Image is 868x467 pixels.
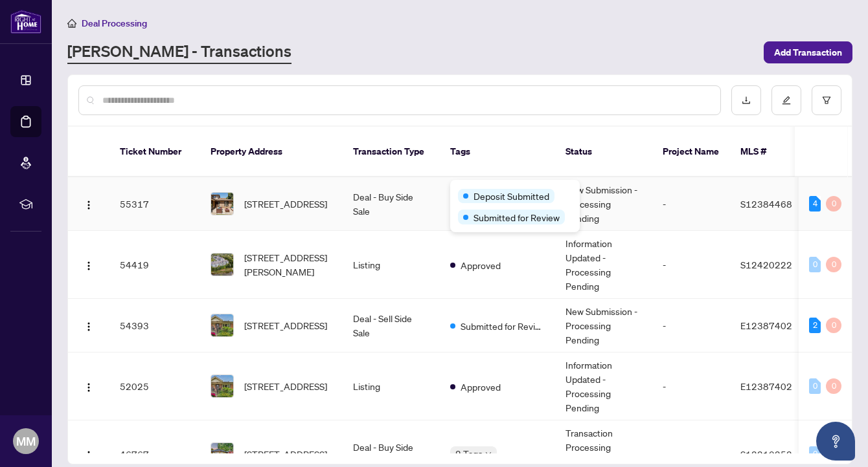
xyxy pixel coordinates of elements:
[826,257,841,272] div: 0
[474,210,560,224] span: Submitted for Review
[440,127,555,177] th: Tags
[82,17,147,29] span: Deal Processing
[211,193,233,215] img: thumbnail-img
[78,193,99,214] button: Logo
[740,198,792,210] span: S12384468
[455,446,483,461] span: 2 Tags
[809,196,821,212] div: 4
[16,432,36,450] span: MM
[730,127,808,177] th: MLS #
[244,250,332,279] span: [STREET_ADDRESS][PERSON_NAME]
[244,379,327,393] span: [STREET_ADDRESS]
[244,447,327,461] span: [STREET_ADDRESS]
[343,127,440,177] th: Transaction Type
[555,299,652,353] td: New Submission - Processing Pending
[343,299,440,353] td: Deal - Sell Side Sale
[84,321,94,332] img: Logo
[740,380,792,392] span: E12387402
[555,353,652,420] td: Information Updated - Processing Pending
[109,299,200,353] td: 54393
[652,127,730,177] th: Project Name
[211,254,233,276] img: thumbnail-img
[109,177,200,231] td: 55317
[555,127,652,177] th: Status
[84,450,94,461] img: Logo
[652,231,730,299] td: -
[809,318,821,333] div: 2
[10,10,41,34] img: logo
[809,378,821,394] div: 0
[244,197,327,211] span: [STREET_ADDRESS]
[822,96,831,105] span: filter
[211,314,233,336] img: thumbnail-img
[109,353,200,420] td: 52025
[343,177,440,231] td: Deal - Buy Side Sale
[485,451,492,457] span: down
[343,231,440,299] td: Listing
[200,127,343,177] th: Property Address
[740,259,792,270] span: S12420222
[109,127,200,177] th: Ticket Number
[78,254,99,275] button: Logo
[211,375,233,397] img: thumbnail-img
[461,258,501,272] span: Approved
[109,231,200,299] td: 54419
[652,177,730,231] td: -
[67,41,291,64] a: [PERSON_NAME] - Transactions
[84,200,94,210] img: Logo
[474,189,549,203] span: Deposit Submitted
[812,85,841,115] button: filter
[211,443,233,465] img: thumbnail-img
[555,231,652,299] td: Information Updated - Processing Pending
[78,315,99,336] button: Logo
[774,42,842,63] span: Add Transaction
[652,299,730,353] td: -
[826,196,841,212] div: 0
[771,85,801,115] button: edit
[764,41,852,63] button: Add Transaction
[809,257,821,272] div: 0
[461,380,501,394] span: Approved
[555,177,652,231] td: New Submission - Processing Pending
[809,446,821,462] div: 0
[84,382,94,393] img: Logo
[826,318,841,333] div: 0
[731,85,761,115] button: download
[740,320,792,331] span: E12387402
[742,96,751,105] span: download
[84,261,94,271] img: Logo
[244,318,327,332] span: [STREET_ADDRESS]
[826,378,841,394] div: 0
[343,353,440,420] td: Listing
[67,19,76,28] span: home
[78,376,99,396] button: Logo
[740,448,792,460] span: S12210252
[78,444,99,464] button: Logo
[816,422,855,461] button: Open asap
[461,319,545,333] span: Submitted for Review
[782,96,791,105] span: edit
[652,353,730,420] td: -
